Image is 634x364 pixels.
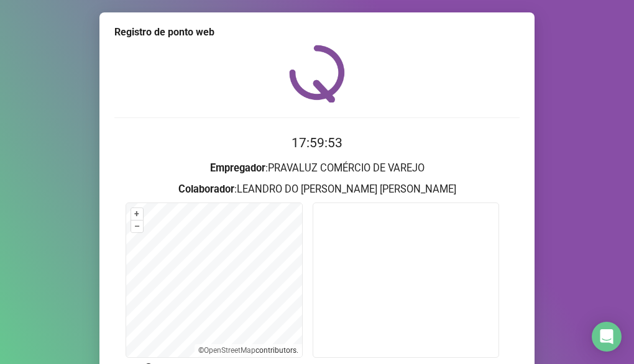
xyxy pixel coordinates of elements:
[131,221,143,232] button: –
[198,346,298,355] li: © contributors.
[114,181,520,198] h3: : LEANDRO DO [PERSON_NAME] [PERSON_NAME]
[292,135,342,150] time: 17:59:53
[131,208,143,220] button: +
[114,25,520,40] div: Registro de ponto web
[178,183,234,195] strong: Colaborador
[204,346,255,355] a: OpenStreetMap
[592,322,622,352] div: Open Intercom Messenger
[114,160,520,176] h3: : PRAVALUZ COMÉRCIO DE VAREJO
[210,162,265,174] strong: Empregador
[289,45,345,102] img: QRPoint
